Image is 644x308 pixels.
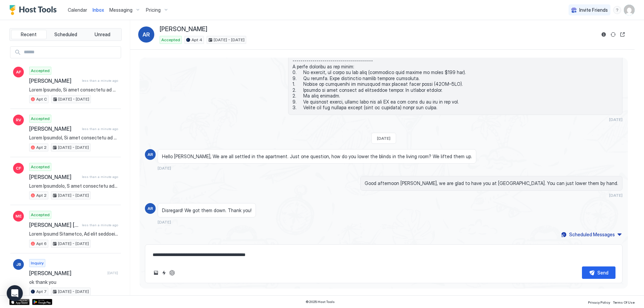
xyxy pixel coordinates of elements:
[36,192,47,198] span: Apt 2
[93,6,104,13] a: Inbox
[31,212,50,218] span: Accepted
[619,30,627,39] button: Open reservation
[16,261,21,267] span: JB
[54,32,77,38] span: Scheduled
[58,289,89,295] span: [DATE] - [DATE]
[15,213,21,219] span: ME
[29,174,79,180] span: [PERSON_NAME]
[160,269,168,277] button: Quick reply
[68,7,87,13] span: Calendar
[9,28,122,41] div: tab-group
[588,298,610,305] a: Privacy Policy
[152,269,160,277] button: Upload image
[58,96,89,102] span: [DATE] - [DATE]
[29,231,118,237] span: Lorem Ipsumd Sitametco, Ad elit seddoeiusm te incid utlaboree, dolorem aliquae ad mini veni qu no...
[29,125,79,132] span: [PERSON_NAME]
[588,300,610,304] span: Privacy Policy
[48,30,84,39] button: Scheduled
[29,222,79,228] span: [PERSON_NAME] [PERSON_NAME]
[32,299,52,305] a: Google Play Store
[161,37,180,43] span: Accepted
[93,7,104,13] span: Inbox
[58,192,89,198] span: [DATE] - [DATE]
[579,7,608,13] span: Invite Friends
[582,266,615,279] button: Send
[609,117,623,122] span: [DATE]
[146,7,161,13] span: Pricing
[613,300,635,304] span: Terms Of Use
[613,6,621,14] div: menu
[36,96,47,102] span: Apt C
[613,298,635,305] a: Terms Of Use
[162,153,472,160] span: Hello [PERSON_NAME], We are all settled in the apartment. Just one question, how do you lower the...
[192,37,202,43] span: Apt 4
[107,271,118,275] span: [DATE]
[82,127,118,131] span: less than a minute ago
[29,279,118,285] span: ok thank you
[58,241,89,247] span: [DATE] - [DATE]
[29,77,79,84] span: [PERSON_NAME]
[168,269,176,277] button: ChatGPT Auto Reply
[569,231,615,238] div: Scheduled Messages
[95,32,110,38] span: Unread
[29,87,118,93] span: Lorem Ipsumdo, Si amet consectetu ad elits doeiusmod, tempori utlabor et dolo magn al eni ADMI VE...
[306,300,335,304] span: © 2025 Host Tools
[158,220,171,225] span: [DATE]
[16,117,21,123] span: RV
[31,116,50,122] span: Accepted
[160,25,207,33] span: [PERSON_NAME]
[82,223,118,227] span: less than a minute ago
[143,30,150,39] span: AR
[158,166,171,171] span: [DATE]
[609,193,623,198] span: [DATE]
[365,180,618,186] span: Good afternoon [PERSON_NAME], we are glad to have you at [GEOGRAPHIC_DATA]. You can just lower th...
[16,69,21,75] span: AF
[68,6,87,13] a: Calendar
[29,270,105,276] span: [PERSON_NAME]
[600,30,608,39] button: Reservation information
[7,285,23,301] div: Open Intercom Messenger
[31,260,44,266] span: Inquiry
[597,269,608,276] div: Send
[148,205,153,211] span: AR
[82,78,118,83] span: less than a minute ago
[109,7,132,13] span: Messaging
[85,30,120,39] button: Unread
[31,68,50,74] span: Accepted
[9,299,30,305] a: App Store
[82,175,118,179] span: less than a minute ago
[58,144,89,150] span: [DATE] - [DATE]
[29,183,118,189] span: Lorem Ipsumdolo, S amet consectetu ad elits doeiusmod. Tempo, in utlabo et dolor mag ali enimadmi...
[36,241,47,247] span: Apt 6
[214,37,245,43] span: [DATE] - [DATE]
[21,47,121,58] input: Input Field
[31,164,50,170] span: Accepted
[609,30,617,39] button: Sync reservation
[560,230,623,239] button: Scheduled Messages
[29,135,118,141] span: Lorem Ipsumdol, Si amet consectetu ad elits doeiusmod, tempori utlabor et dolo magn al eni ADMI V...
[148,151,153,158] span: AR
[377,136,390,141] span: [DATE]
[11,30,47,39] button: Recent
[162,207,252,213] span: Disregard! We got them down. Thank you!
[36,144,47,150] span: Apt 2
[16,165,21,171] span: CF
[21,32,37,38] span: Recent
[36,289,47,295] span: Apt 7
[624,5,635,15] div: User profile
[9,5,60,15] a: Host Tools Logo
